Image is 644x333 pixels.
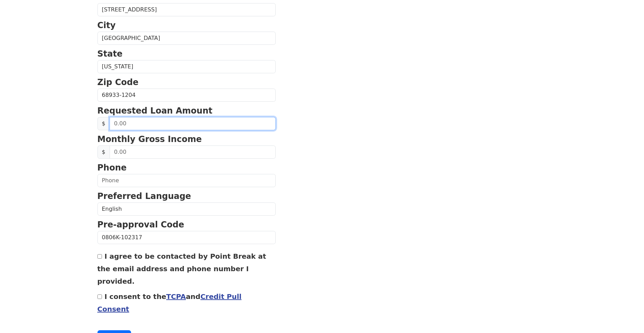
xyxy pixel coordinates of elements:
span: $ [97,145,110,159]
strong: Pre-approval Code [97,220,184,230]
span: $ [97,117,110,130]
strong: Phone [97,163,127,173]
strong: State [97,49,123,59]
label: I agree to be contacted by Point Break at the email address and phone number I provided. [97,252,266,285]
a: TCPA [166,292,186,301]
input: 0.00 [110,117,276,130]
input: Street Address [97,3,276,16]
label: I consent to the and [97,292,242,313]
input: Phone [97,174,276,187]
input: City [97,32,276,45]
strong: Requested Loan Amount [97,106,213,116]
strong: Preferred Language [97,191,191,201]
p: Monthly Gross Income [97,133,276,145]
input: Zip Code [97,89,276,102]
input: Pre-approval Code [97,231,276,244]
strong: Zip Code [97,77,139,87]
strong: City [97,20,116,30]
input: 0.00 [110,145,276,159]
